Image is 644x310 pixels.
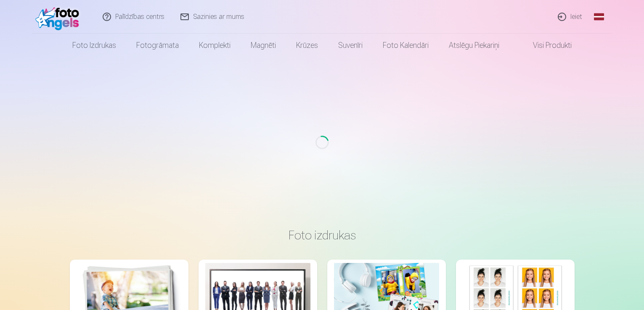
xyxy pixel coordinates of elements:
[286,34,328,57] a: Krūzes
[509,34,582,57] a: Visi produkti
[35,3,84,30] img: /fa1
[77,228,568,243] h3: Foto izdrukas
[126,34,189,57] a: Fotogrāmata
[439,34,509,57] a: Atslēgu piekariņi
[62,34,126,57] a: Foto izdrukas
[328,34,373,57] a: Suvenīri
[241,34,286,57] a: Magnēti
[373,34,439,57] a: Foto kalendāri
[189,34,241,57] a: Komplekti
